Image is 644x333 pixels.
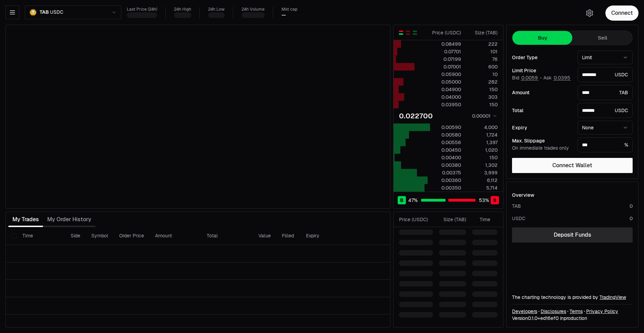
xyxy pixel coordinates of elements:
div: 150 [467,154,498,161]
div: 222 [467,41,498,47]
div: Last Price (24h) [127,7,157,12]
div: 0.00580 [430,131,461,138]
span: Bid - [512,75,542,81]
button: Buy [512,31,572,45]
div: Max. Slippage [512,138,572,143]
div: USDC [577,103,633,118]
span: 53 % [479,197,489,204]
div: 0.00400 [430,154,461,161]
button: Select all [11,233,17,239]
div: 3,999 [467,169,498,176]
div: 303 [467,94,498,100]
iframe: Financial Chart [6,25,390,208]
div: 1,397 [467,139,498,146]
div: 0 [630,215,633,222]
th: Symbol [86,227,114,245]
div: On immediate trades only [512,145,572,151]
a: Deposit Funds [512,227,633,243]
th: Expiry [300,227,347,245]
th: Side [65,227,86,245]
div: 0.00590 [430,124,461,131]
a: Privacy Policy [586,308,618,315]
div: Price ( USDC ) [430,29,461,36]
th: Value [253,227,276,245]
div: Order Type [512,55,572,60]
div: The charting technology is provided by [512,294,633,301]
div: 0.05900 [430,71,461,78]
span: USDC [50,9,63,15]
th: Amount [150,227,201,245]
span: 47 % [408,197,418,204]
button: None [577,121,633,135]
div: 0.08499 [430,41,461,47]
a: Terms [570,308,583,315]
div: Limit Price [512,68,572,73]
div: 0.04900 [430,86,461,93]
span: ed16ef08357c4fac6bcb8550235135a1bae36155 [540,315,559,321]
button: My Order History [43,213,95,226]
div: 150 [467,86,498,93]
div: — [282,12,286,18]
button: Show Buy and Sell Orders [398,30,404,35]
button: Show Sell Orders Only [405,30,411,35]
div: 24h Volume [242,7,265,12]
a: Disclosures [541,308,566,315]
span: TAB [40,9,49,15]
div: Size ( TAB ) [467,29,498,36]
div: 282 [467,78,498,85]
a: TradingView [600,294,626,300]
div: Expiry [512,125,572,130]
img: TAB.png [29,9,37,16]
div: 0.04000 [430,94,461,100]
button: My Trades [8,213,43,226]
th: Order Price [114,227,150,245]
div: 0.00360 [430,177,461,184]
div: Version 0.1.0 + in production [512,315,633,322]
div: 0.00375 [430,169,461,176]
button: Connect Wallet [512,158,633,173]
span: S [493,197,497,204]
span: Ask [543,75,571,81]
div: USDC [512,215,525,222]
div: 0.05000 [430,78,461,85]
div: 1,302 [467,162,498,169]
div: 0.03950 [430,101,461,108]
div: 0.00556 [430,139,461,146]
div: USDC [577,67,633,82]
div: TAB [577,85,633,100]
div: Overview [512,192,534,198]
div: 0 [630,203,633,210]
div: Size ( TAB ) [439,216,466,223]
button: Sell [572,31,632,45]
button: 0.0395 [553,75,571,80]
th: Total [201,227,253,245]
button: 0.00001 [470,112,498,120]
div: 1,020 [467,147,498,153]
div: 24h High [174,7,191,12]
div: 0.07199 [430,56,461,63]
div: 5,714 [467,184,498,191]
div: 150 [467,101,498,108]
div: 0.00450 [430,147,461,153]
div: Time [472,216,490,223]
div: 10 [467,71,498,78]
button: Connect [605,6,638,21]
button: 0.0059 [521,75,539,80]
a: Developers [512,308,537,315]
div: 1,724 [467,131,498,138]
div: 0.00350 [430,184,461,191]
div: Amount [512,90,572,95]
div: 0.00380 [430,162,461,169]
div: 600 [467,63,498,70]
div: TAB [512,203,521,210]
span: B [400,197,403,204]
div: 4,000 [467,124,498,131]
div: 0.07701 [430,48,461,55]
div: 24h Low [208,7,225,12]
div: Price ( USDC ) [399,216,433,223]
div: 6,112 [467,177,498,184]
button: Limit [577,51,633,64]
th: Time [17,227,65,245]
th: Filled [276,227,300,245]
div: 101 [467,48,498,55]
